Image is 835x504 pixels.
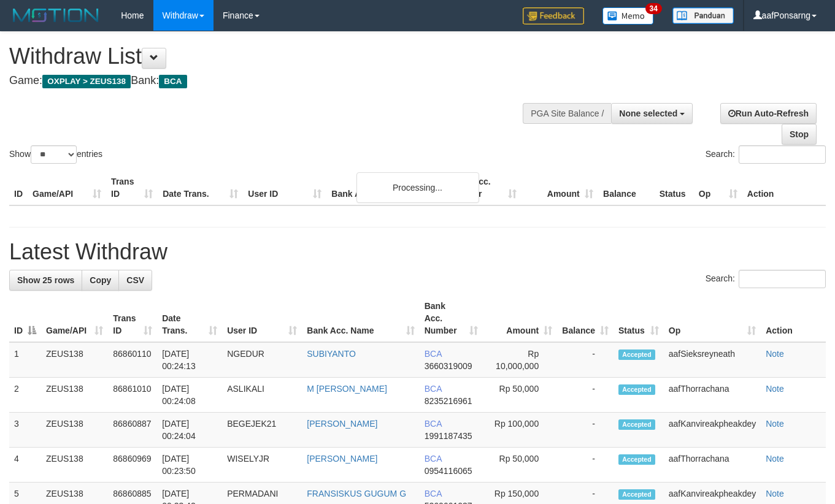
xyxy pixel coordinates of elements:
[766,349,784,359] a: Note
[41,342,108,378] td: ZEUS138
[766,489,784,498] a: Note
[557,378,614,413] td: -
[126,275,144,285] span: CSV
[28,170,106,205] th: Game/API
[483,295,557,342] th: Amount: activate to sort column ascending
[106,170,158,205] th: Trans ID
[158,170,243,205] th: Date Trans.
[243,170,326,205] th: User ID
[9,170,28,205] th: ID
[483,413,557,448] td: Rp 100,000
[694,170,742,205] th: Op
[420,295,483,342] th: Bank Acc. Number: activate to sort column ascending
[9,44,544,69] h1: Withdraw List
[9,6,102,25] img: MOTION_logo.png
[739,145,826,164] input: Search:
[9,378,41,413] td: 2
[157,295,222,342] th: Date Trans.: activate to sort column ascending
[307,349,356,359] a: SUBIYANTO
[108,413,157,448] td: 86860887
[766,454,784,464] a: Note
[557,448,614,483] td: -
[523,7,584,25] img: Feedback.jpg
[17,275,74,285] span: Show 25 rows
[157,378,222,413] td: [DATE] 00:24:08
[90,275,111,285] span: Copy
[611,103,693,124] button: None selected
[761,295,826,342] th: Action
[672,7,734,24] img: panduan.png
[42,75,131,88] span: OXPLAY > ZEUS138
[483,448,557,483] td: Rp 50,000
[619,109,677,118] span: None selected
[222,342,302,378] td: NGEDUR
[521,170,598,205] th: Amount
[523,103,611,124] div: PGA Site Balance /
[307,489,406,498] a: FRANSISKUS GUGUM G
[557,413,614,448] td: -
[706,145,826,164] label: Search:
[483,342,557,378] td: Rp 10,000,000
[307,384,387,394] a: M [PERSON_NAME]
[41,448,108,483] td: ZEUS138
[307,419,377,429] a: [PERSON_NAME]
[483,378,557,413] td: Rp 50,000
[157,342,222,378] td: [DATE] 00:24:13
[31,145,77,164] select: Showentries
[766,384,784,394] a: Note
[356,172,479,203] div: Processing...
[618,349,655,360] span: Accepted
[157,413,222,448] td: [DATE] 00:24:04
[645,3,662,14] span: 34
[307,454,377,464] a: [PERSON_NAME]
[9,270,82,291] a: Show 25 rows
[664,448,761,483] td: aafThorrachana
[614,295,664,342] th: Status: activate to sort column ascending
[664,342,761,378] td: aafSieksreyneath
[425,431,472,441] span: Copy 1991187435 to clipboard
[9,145,102,164] label: Show entries
[445,170,521,205] th: Bank Acc. Number
[222,295,302,342] th: User ID: activate to sort column ascending
[557,295,614,342] th: Balance: activate to sort column ascending
[664,413,761,448] td: aafKanvireakpheakdey
[41,378,108,413] td: ZEUS138
[664,378,761,413] td: aafThorrachana
[618,384,655,395] span: Accepted
[108,378,157,413] td: 86861010
[655,170,694,205] th: Status
[159,75,187,88] span: BCA
[222,378,302,413] td: ASLIKALI
[720,103,817,124] a: Run Auto-Refresh
[425,361,472,371] span: Copy 3660319009 to clipboard
[557,342,614,378] td: -
[664,295,761,342] th: Op: activate to sort column ascending
[425,419,442,429] span: BCA
[618,454,655,465] span: Accepted
[425,349,442,359] span: BCA
[9,75,544,87] h4: Game: Bank:
[9,240,826,264] h1: Latest Withdraw
[739,270,826,288] input: Search:
[82,270,119,291] a: Copy
[425,384,442,394] span: BCA
[742,170,826,205] th: Action
[618,489,655,500] span: Accepted
[706,270,826,288] label: Search:
[766,419,784,429] a: Note
[41,413,108,448] td: ZEUS138
[9,342,41,378] td: 1
[108,342,157,378] td: 86860110
[425,454,442,464] span: BCA
[598,170,655,205] th: Balance
[425,396,472,406] span: Copy 8235216961 to clipboard
[118,270,152,291] a: CSV
[782,124,817,145] a: Stop
[222,413,302,448] td: BEGEJEK21
[326,170,444,205] th: Bank Acc. Name
[618,419,655,430] span: Accepted
[9,413,41,448] td: 3
[9,295,41,342] th: ID: activate to sort column descending
[41,295,108,342] th: Game/API: activate to sort column ascending
[157,448,222,483] td: [DATE] 00:23:50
